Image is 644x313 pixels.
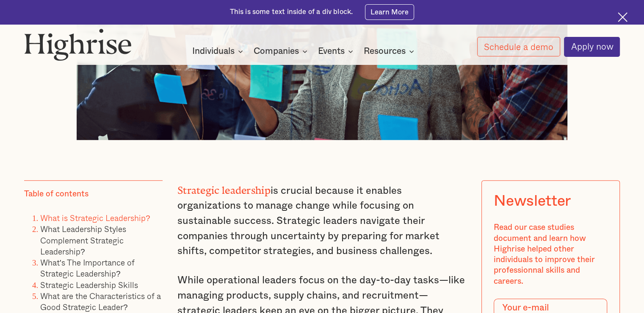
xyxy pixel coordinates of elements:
[40,279,138,291] a: Strategic Leadership Skills
[254,46,310,56] div: Companies
[477,37,560,56] a: Schedule a demo
[177,184,271,191] strong: Strategic leadership
[364,46,406,56] div: Resources
[40,223,126,257] a: What Leadership Styles Complement Strategic Leadership?
[564,37,620,57] a: Apply now
[192,46,246,56] div: Individuals
[318,46,345,56] div: Events
[230,7,353,17] div: This is some text inside of a div block.
[177,180,467,259] p: is crucial because it enables organizations to manage change while focusing on sustainable succes...
[40,290,161,313] a: What are the Characteristics of a Good Strategic Leader?
[24,189,88,199] div: Table of contents
[254,46,299,56] div: Companies
[24,28,132,61] img: Highrise logo
[618,12,627,22] img: Cross icon
[192,46,235,56] div: Individuals
[364,46,417,56] div: Resources
[40,256,135,279] a: What's The Importance of Strategic Leadership?
[365,4,415,20] a: Learn More
[40,212,150,224] a: What is Strategic Leadership?
[494,193,571,210] div: Newsletter
[318,46,356,56] div: Events
[494,222,608,287] div: Read our case studies document and learn how Highrise helped other individuals to improve their p...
